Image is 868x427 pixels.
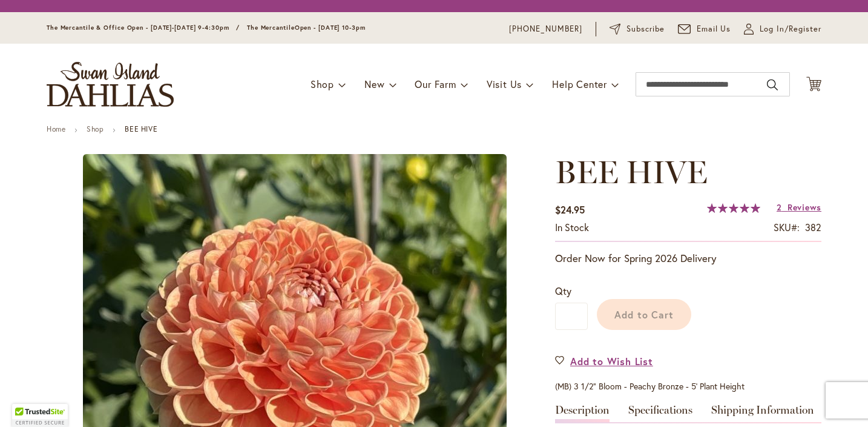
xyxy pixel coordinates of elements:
a: Subscribe [610,23,665,35]
a: 2 Reviews [777,201,821,213]
a: Add to Wish List [555,354,653,368]
div: Availability [555,221,589,235]
div: 382 [805,221,821,235]
span: Reviews [787,201,821,213]
div: TrustedSite Certified [12,404,68,427]
p: (MB) 3 1/2" Bloom - Peachy Bronze - 5' Plant Height [555,380,821,392]
div: 100% [707,203,760,213]
a: store logo [47,62,174,107]
span: Our Farm [415,78,456,90]
strong: SKU [774,221,800,234]
a: [PHONE_NUMBER] [509,23,582,35]
span: Shop [311,78,334,90]
a: Shipping Information [711,405,814,422]
span: The Mercantile & Office Open - [DATE]-[DATE] 9-4:30pm / The Mercantile [47,24,295,32]
span: Visit Us [487,78,522,90]
span: Log In/Register [760,23,821,35]
span: New [364,78,384,90]
a: Log In/Register [744,23,821,35]
span: Help Center [552,78,607,90]
a: Specifications [628,405,692,422]
p: Order Now for Spring 2026 Delivery [555,251,821,266]
span: Add to Wish List [570,354,653,368]
span: Open - [DATE] 10-3pm [295,24,366,32]
span: 2 [777,201,782,213]
span: BEE HIVE [555,153,708,191]
a: Description [555,405,610,422]
a: Email Us [678,23,731,35]
a: Home [47,124,65,133]
span: In stock [555,221,589,234]
span: Subscribe [626,23,665,35]
span: Email Us [697,23,731,35]
span: $24.95 [555,203,585,216]
span: Qty [555,284,571,297]
a: Shop [87,124,104,133]
strong: BEE HIVE [125,124,157,133]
